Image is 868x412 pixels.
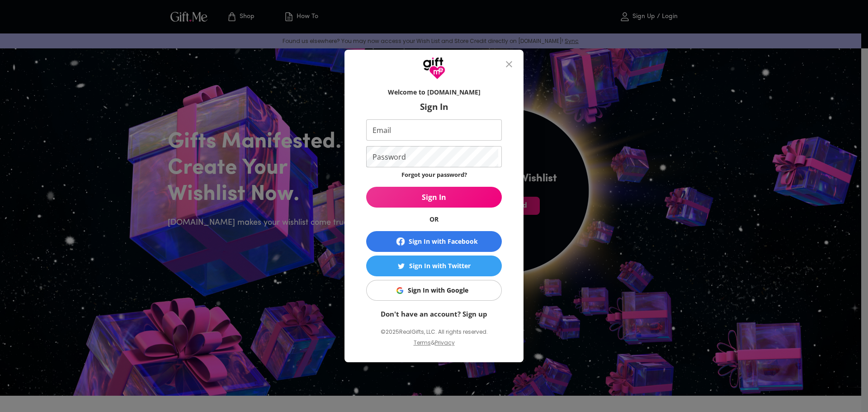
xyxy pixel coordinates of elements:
h6: Sign In [366,101,502,112]
h6: OR [366,215,502,224]
p: © 2025 RealGifts, LLC. All rights reserved. [366,326,502,338]
a: Don't have an account? Sign up [381,309,487,318]
p: & [431,338,435,355]
img: Sign In with Google [396,287,403,294]
img: Sign In with Twitter [398,263,405,270]
div: Sign In with Twitter [409,261,471,271]
a: Forgot your password? [401,170,467,179]
div: Sign In with Google [408,285,468,295]
button: close [498,53,520,75]
img: GiftMe Logo [423,57,445,80]
span: Sign In [366,192,502,202]
button: Sign In [366,187,502,208]
a: Terms [414,339,431,346]
button: Sign In with GoogleSign In with Google [366,280,502,301]
button: Sign In with TwitterSign In with Twitter [366,256,502,276]
button: Sign In with Facebook [366,231,502,252]
h6: Welcome to [DOMAIN_NAME] [366,88,502,97]
div: Sign In with Facebook [409,237,478,246]
a: Privacy [435,339,455,346]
